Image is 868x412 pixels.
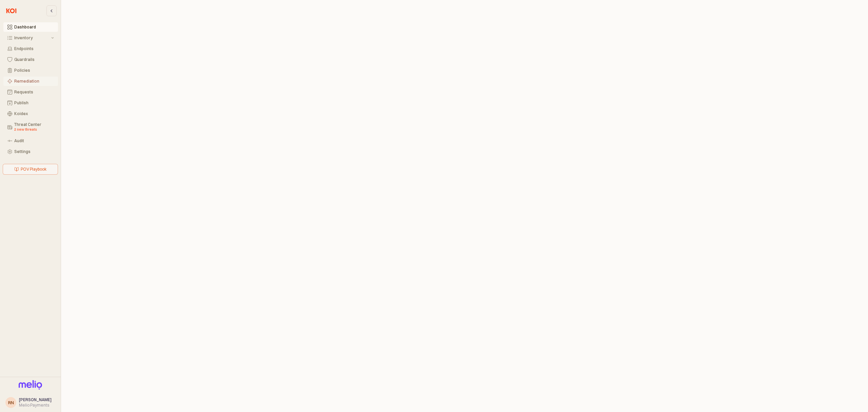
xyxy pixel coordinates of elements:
div: Remediation [14,79,54,84]
div: Publish [14,101,54,105]
button: Threat Center [3,120,58,135]
button: Audit [3,136,58,146]
div: Guardrails [14,57,54,62]
span: [PERSON_NAME] [19,397,52,402]
div: 2 new threats [14,127,54,132]
div: Dashboard [14,25,54,29]
div: Inventory [14,36,50,40]
button: Settings [3,147,58,156]
div: Audit [14,138,54,143]
button: Inventory [3,33,58,43]
button: Policies [3,66,58,75]
button: POV Playbook [3,164,58,175]
div: Requests [14,90,54,94]
div: Koidex [14,111,54,116]
button: Koidex [3,109,58,118]
button: Dashboard [3,22,58,32]
div: Melio Payments [19,403,52,408]
p: POV Playbook [21,167,46,172]
button: Endpoints [3,44,58,53]
div: Endpoints [14,46,54,51]
button: Guardrails [3,55,58,64]
div: RN [8,399,14,406]
button: Remediation [3,77,58,86]
button: RN [5,397,16,408]
button: Requests [3,87,58,97]
div: Threat Center [14,122,54,132]
div: Policies [14,68,54,73]
button: Publish [3,98,58,108]
div: Settings [14,149,54,154]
